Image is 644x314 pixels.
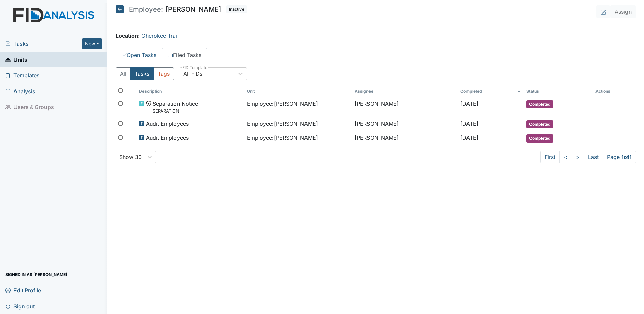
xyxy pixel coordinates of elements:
span: Templates [5,70,40,81]
small: SEPARATION [153,108,198,114]
a: < [559,151,572,163]
span: Employee : [PERSON_NAME] [247,100,318,108]
span: [DATE] [460,120,478,127]
th: Toggle SortBy [136,86,244,97]
input: Toggle All Rows Selected [118,88,123,93]
a: Last [584,151,603,163]
th: Assignee [352,86,458,97]
button: Assign [610,5,636,18]
span: Employee: [129,6,163,13]
a: Tasks [5,40,82,48]
button: Tags [153,67,174,80]
th: Toggle SortBy [524,86,593,97]
div: Filed Tasks [116,67,636,163]
div: Show 30 [119,153,142,161]
td: [PERSON_NAME] [352,131,458,145]
span: Signed in as [PERSON_NAME] [5,269,67,280]
a: > [572,151,584,163]
div: All FIDs [183,70,202,78]
span: Units [5,54,27,65]
a: Open Tasks [116,48,162,62]
span: Employee : [PERSON_NAME] [247,134,318,142]
td: [PERSON_NAME] [352,97,458,117]
span: Completed [526,100,553,108]
th: Toggle SortBy [458,86,524,97]
a: First [540,151,560,163]
span: Inactive [226,5,247,13]
span: Audit Employees [146,120,189,128]
nav: task-pagination [540,151,636,163]
span: Employee : [PERSON_NAME] [247,120,318,128]
span: Separation Notice SEPARATION [153,100,198,114]
span: [DATE] [460,100,478,107]
button: New [82,38,102,49]
strong: 1 of 1 [621,154,632,160]
a: Cherokee Trail [141,32,179,39]
th: Toggle SortBy [244,86,352,97]
span: Completed [526,120,553,128]
span: Sign out [5,301,35,311]
td: [PERSON_NAME] [352,117,458,131]
button: All [116,67,131,80]
h5: [PERSON_NAME] [116,5,247,13]
span: [DATE] [460,134,478,141]
div: Type filter [116,67,174,80]
th: Actions [593,86,626,97]
a: Filed Tasks [162,48,207,62]
button: Tasks [130,67,154,80]
span: Analysis [5,86,35,96]
strong: Location: [116,32,140,39]
span: Page [603,151,636,163]
span: Completed [526,134,553,143]
span: Audit Employees [146,134,189,142]
span: Edit Profile [5,285,41,295]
